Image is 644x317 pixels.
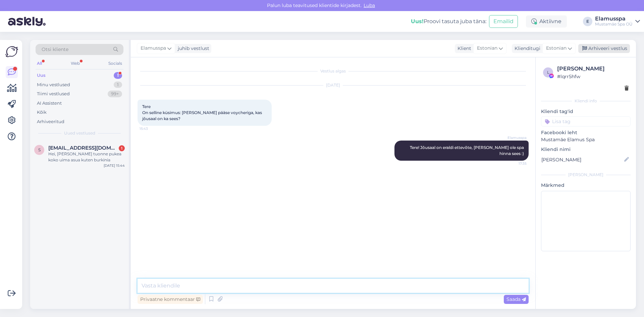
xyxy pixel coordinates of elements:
span: 15:43 [140,126,165,131]
button: Emailid [489,15,518,28]
span: Elamusspa [501,135,527,140]
div: Arhiveeri vestlus [578,44,630,53]
div: Arhiveeritud [37,118,64,125]
p: Mustamäe Elamus Spa [541,136,631,143]
div: E [583,17,592,26]
div: Web [69,59,81,68]
div: 1 [114,72,122,79]
span: Elamusspa [141,45,166,52]
div: All [36,59,43,68]
div: Hei, [PERSON_NAME] tuonne pukea koko uima asua kuten burkinia [48,151,125,163]
div: 99+ [108,91,122,97]
span: Estonian [546,45,567,52]
p: Märkmed [541,182,631,189]
div: Vestlus algas [138,68,529,74]
input: Lisa nimi [541,156,623,163]
a: ElamusspaMustamäe Spa OÜ [595,16,640,27]
div: Tiimi vestlused [37,91,70,97]
div: [DATE] [138,82,529,88]
p: Facebooki leht [541,129,631,136]
span: Uued vestlused [64,130,95,136]
div: [PERSON_NAME] [557,65,629,73]
span: 17:35 [501,161,527,166]
div: Elamusspa [595,16,633,21]
div: Klient [455,45,471,52]
div: Mustamäe Spa OÜ [595,21,633,27]
span: l [547,70,549,75]
img: Askly Logo [5,45,18,58]
span: silahmuzaeva@icloud.com [48,145,118,151]
div: Uus [37,72,46,79]
b: Uus! [411,18,424,24]
div: Aktiivne [526,15,567,28]
div: # lqrr5hfw [557,73,629,80]
div: Minu vestlused [37,82,70,88]
div: Kliendi info [541,98,631,104]
span: Tere! Jõusaal on eraldi ettevõte, [PERSON_NAME] ole spa hinna sees :) [410,145,525,156]
div: Socials [107,59,123,68]
span: s [38,147,41,152]
div: juhib vestlust [175,45,209,52]
div: Privaatne kommentaar [138,295,203,304]
div: [DATE] 15:44 [104,163,125,168]
div: 1 [119,145,125,151]
div: Kõik [37,109,47,116]
span: Tere On selline küsimus: [PERSON_NAME] pääse voycheriga, kas jõusaal on ka sees? [142,104,263,121]
p: Kliendi nimi [541,146,631,153]
span: Luba [362,2,377,8]
div: [PERSON_NAME] [541,172,631,178]
div: Klienditugi [512,45,540,52]
span: Estonian [477,45,497,52]
p: Kliendi tag'id [541,108,631,115]
span: Otsi kliente [42,46,68,53]
span: Saada [506,296,526,302]
div: Proovi tasuta juba täna: [411,17,486,25]
input: Lisa tag [541,116,631,126]
div: AI Assistent [37,100,62,107]
div: 1 [114,82,122,88]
